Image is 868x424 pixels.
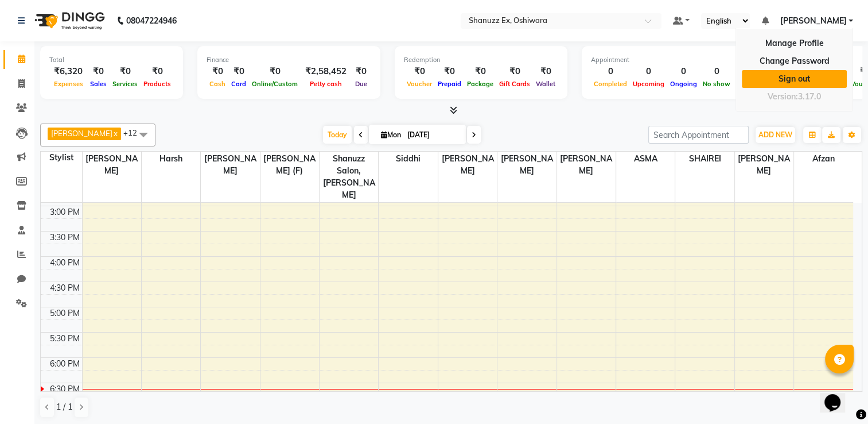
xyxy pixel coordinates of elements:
span: Gift Cards [496,80,533,88]
span: ASMA [616,152,675,166]
div: 4:00 PM [48,257,82,269]
span: Card [228,80,249,88]
span: Voucher [404,80,435,88]
span: Wallet [533,80,558,88]
span: Harsh [142,152,200,166]
div: Stylist [41,152,82,164]
div: ₹0 [404,65,435,78]
div: 0 [667,65,700,78]
div: ₹0 [351,65,371,78]
span: [PERSON_NAME] (F) [260,152,319,178]
span: [PERSON_NAME] [438,152,497,178]
div: 0 [591,65,630,78]
span: Petty cash [307,80,345,88]
div: 0 [630,65,667,78]
div: ₹0 [464,65,496,78]
span: Online/Custom [249,80,301,88]
span: +12 [123,128,146,137]
span: Completed [591,80,630,88]
div: ₹0 [435,65,464,78]
span: SHAIREI [675,152,734,166]
div: Appointment [591,55,733,65]
div: Finance [207,55,371,65]
a: x [112,129,118,138]
input: Search Appointment [648,126,749,144]
div: Version:3.17.0 [742,88,847,105]
span: Cash [207,80,228,88]
span: Mon [378,130,404,139]
span: afzan [794,152,853,166]
span: Products [141,80,174,88]
span: Ongoing [667,80,700,88]
div: Redemption [404,55,558,65]
div: 0 [700,65,733,78]
img: logo [29,5,108,37]
div: ₹6,320 [49,65,87,78]
div: ₹0 [533,65,558,78]
div: ₹2,58,452 [301,65,351,78]
div: 4:30 PM [48,282,82,294]
div: ₹0 [207,65,228,78]
div: ₹0 [110,65,141,78]
div: Total [49,55,174,65]
span: Today [323,126,352,144]
div: ₹0 [496,65,533,78]
div: ₹0 [141,65,174,78]
a: Sign out [742,70,847,88]
span: Package [464,80,496,88]
span: Shanuzz Salon, [PERSON_NAME] [320,152,378,202]
a: Manage Profile [742,34,847,52]
span: Sales [87,80,110,88]
b: 08047224946 [126,5,177,37]
div: 3:00 PM [48,206,82,218]
span: Upcoming [630,80,667,88]
span: [PERSON_NAME] [83,152,141,178]
span: [PERSON_NAME] [735,152,793,178]
div: 6:30 PM [48,383,82,395]
div: ₹0 [228,65,249,78]
span: Prepaid [435,80,464,88]
input: 2025-09-01 [404,126,461,144]
span: No show [700,80,733,88]
iframe: chat widget [820,378,857,413]
span: Services [110,80,141,88]
div: ₹0 [249,65,301,78]
a: Change Password [742,52,847,70]
span: Expenses [51,80,86,88]
span: [PERSON_NAME] [201,152,259,178]
span: 1 / 1 [56,401,72,413]
span: Due [352,80,370,88]
div: 5:00 PM [48,307,82,319]
div: 6:00 PM [48,358,82,370]
div: 5:30 PM [48,333,82,345]
span: Siddhi [379,152,437,166]
span: [PERSON_NAME] [780,15,846,27]
button: ADD NEW [756,127,795,143]
span: [PERSON_NAME] [557,152,616,178]
div: 3:30 PM [48,232,82,244]
span: [PERSON_NAME] [497,152,556,178]
span: ADD NEW [758,130,792,139]
span: [PERSON_NAME] [51,129,112,138]
div: ₹0 [87,65,110,78]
